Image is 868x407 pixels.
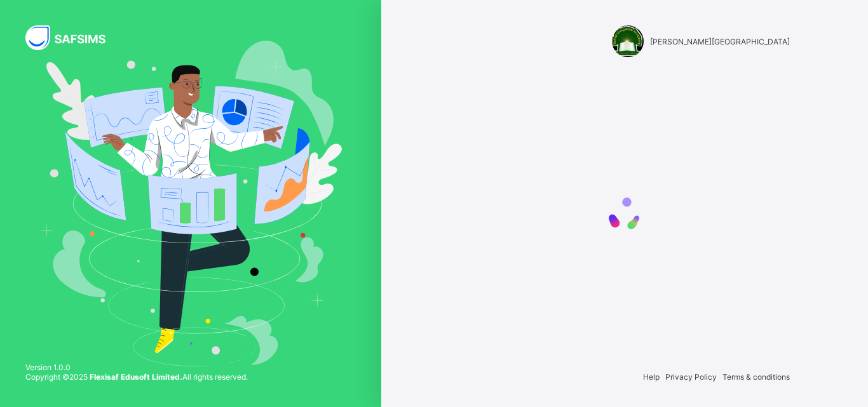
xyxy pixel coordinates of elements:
img: Bethel Livingstone Academy [612,25,644,57]
span: [PERSON_NAME][GEOGRAPHIC_DATA] [650,37,790,46]
img: Hero Image [39,41,342,366]
strong: Flexisaf Edusoft Limited. [90,372,182,382]
span: Version 1.0.0 [25,363,248,372]
span: Terms & conditions [722,372,790,382]
span: Help [643,372,660,382]
img: SAFSIMS Logo [25,25,121,50]
span: Copyright © 2025 All rights reserved. [25,372,248,382]
span: Privacy Policy [665,372,717,382]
